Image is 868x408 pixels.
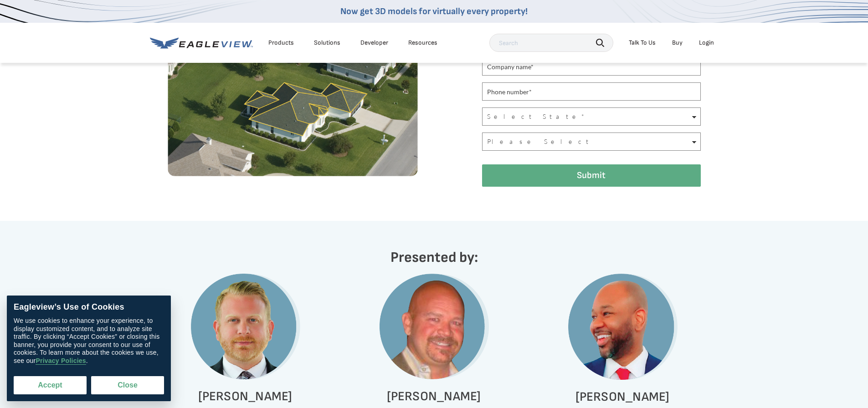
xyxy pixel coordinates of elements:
[268,39,294,47] div: Products
[699,39,714,47] div: Login
[91,376,164,394] button: Close
[14,376,87,394] button: Accept
[36,357,86,365] a: Privacy Policies
[545,389,701,405] p: [PERSON_NAME]
[14,302,164,312] div: Eagleview’s Use of Cookies
[408,39,437,47] div: Resources
[482,82,701,101] input: Phone number*
[482,164,701,187] input: Submit
[672,39,683,47] a: Buy
[360,39,388,47] a: Developer
[14,317,164,365] div: We use cookies to enhance your experience, to display customized content, and to analyze site tra...
[314,39,340,47] div: Solutions
[340,6,528,17] a: Now get 3D models for virtually every property!
[168,248,701,267] h5: Presented by:
[356,388,512,404] p: [PERSON_NAME]
[168,388,324,404] p: [PERSON_NAME]
[482,57,701,76] input: Company name*
[629,39,656,47] div: Talk To Us
[489,34,613,52] input: Search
